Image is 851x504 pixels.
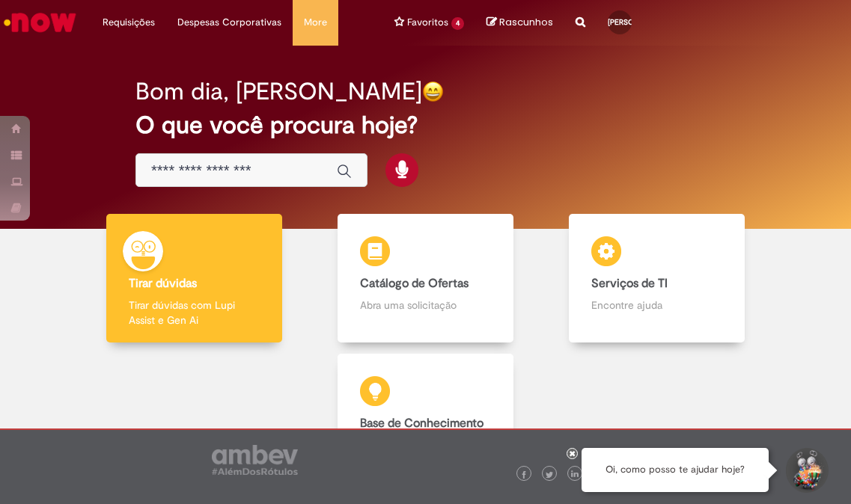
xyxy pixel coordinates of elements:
h2: O que você procura hoje? [135,112,716,138]
b: Serviços de TI [591,276,668,291]
p: Tirar dúvidas com Lupi Assist e Gen Ai [129,298,260,328]
img: logo_footer_facebook.png [520,471,528,479]
span: [PERSON_NAME] [608,17,666,27]
span: Rascunhos [499,15,553,29]
span: Favoritos [407,15,448,30]
a: Serviços de TI Encontre ajuda [541,214,772,343]
img: ServiceNow [1,7,79,37]
p: Abra uma solicitação [360,298,492,313]
a: Catálogo de Ofertas Abra uma solicitação [310,214,541,343]
span: Despesas Corporativas [177,15,281,30]
a: No momento, sua lista de rascunhos tem 0 Itens [486,15,553,29]
span: Requisições [103,15,155,30]
img: logo_footer_twitter.png [546,471,553,479]
a: Base de Conhecimento Consulte e aprenda [79,354,772,468]
img: happy-face.png [422,81,444,102]
img: logo_footer_linkedin.png [571,470,579,479]
p: Encontre ajuda [591,298,723,313]
a: Tirar dúvidas Tirar dúvidas com Lupi Assist e Gen Ai [79,214,310,343]
img: logo_footer_ambev_rotulo_gray.png [212,445,298,475]
span: 4 [451,17,464,30]
button: Iniciar Conversa de Suporte [784,448,829,493]
h2: Bom dia, [PERSON_NAME] [135,79,422,105]
div: Oi, como posso te ajudar hoje? [582,448,769,492]
span: More [304,15,327,30]
b: Base de Conhecimento [360,416,484,431]
b: Catálogo de Ofertas [360,276,469,291]
b: Tirar dúvidas [129,276,197,291]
